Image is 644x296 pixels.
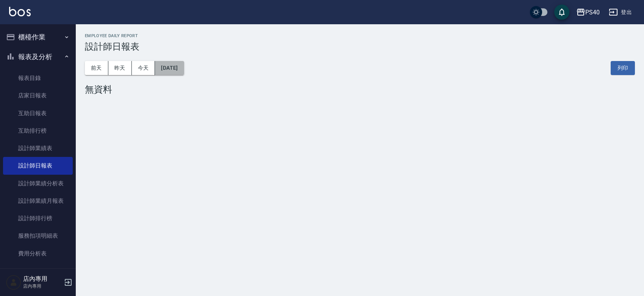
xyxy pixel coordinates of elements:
button: 登出 [606,5,635,19]
a: 互助日報表 [3,105,73,122]
button: 櫃檯作業 [3,27,73,47]
button: 列印 [611,61,635,75]
a: 設計師業績分析表 [3,175,73,192]
img: Person [6,275,21,290]
a: 互助排行榜 [3,122,73,139]
button: PS40 [573,5,603,20]
h3: 設計師日報表 [85,41,635,52]
a: 店家日報表 [3,87,73,104]
button: 前天 [85,61,108,75]
h5: 店內專用 [23,275,62,283]
button: 昨天 [108,61,132,75]
button: 客戶管理 [3,265,73,285]
a: 設計師排行榜 [3,210,73,227]
button: save [554,5,569,20]
img: Logo [9,7,31,16]
a: 報表目錄 [3,69,73,87]
a: 費用分析表 [3,245,73,262]
a: 設計師日報表 [3,157,73,174]
h2: Employee Daily Report [85,33,635,38]
a: 設計師業績月報表 [3,192,73,210]
p: 店內專用 [23,283,62,290]
button: 今天 [132,61,155,75]
button: 報表及分析 [3,47,73,67]
div: 無資料 [85,84,635,95]
a: 服務扣項明細表 [3,227,73,244]
button: [DATE] [155,61,184,75]
div: PS40 [585,8,600,17]
a: 設計師業績表 [3,139,73,157]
